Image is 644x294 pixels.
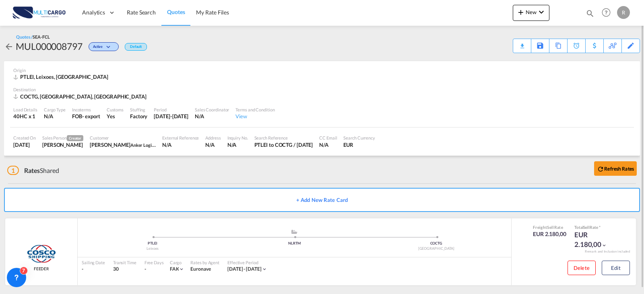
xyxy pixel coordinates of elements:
[586,9,594,18] md-icon: icon-magnify
[227,141,248,148] div: N/A
[190,266,219,273] div: Euronave
[227,266,262,273] div: 01 Oct 2025 - 31 Oct 2025
[319,135,337,141] div: CC Email
[195,113,229,120] div: N/A
[319,141,337,148] div: N/A
[13,113,37,120] div: 40HC x 1
[127,9,156,16] span: Rate Search
[72,113,82,120] div: FOB
[195,107,229,113] div: Sales Coordinator
[72,107,100,113] div: Incoterms
[125,43,147,51] div: Default
[82,113,100,120] div: - export
[533,224,566,230] div: Freight Rate
[13,93,149,100] div: COCTG, Cartagena, Americas
[170,259,185,265] div: Cargo
[517,40,527,46] md-icon: icon-download
[223,241,365,246] div: NLRTM
[190,259,219,265] div: Rates by Agent
[16,40,83,53] div: MUL000008797
[34,266,49,271] span: FEEDER
[154,113,188,120] div: 31 Oct 2025
[113,266,136,273] div: 30
[7,166,59,175] div: Shared
[517,39,527,46] div: Quote PDF is not available at this time
[598,225,601,230] span: Subject to Remarks
[531,39,549,53] div: Save As Template
[20,74,108,80] span: PTLEI, Leixoes, [GEOGRAPHIC_DATA]
[516,9,546,15] span: New
[82,8,105,16] span: Analytics
[93,44,105,52] span: Active
[13,86,631,93] div: Destination
[82,259,105,265] div: Sailing Date
[547,225,554,230] span: Sell
[24,167,40,174] span: Rates
[574,230,615,249] div: EUR 2.180,00
[568,261,596,275] button: Delete
[365,241,507,246] div: COCTG
[574,224,615,230] div: Total Rate
[82,246,223,251] div: Leixoes
[205,141,221,148] div: N/A
[235,113,275,120] div: View
[154,107,188,113] div: Period
[90,135,156,141] div: Customer
[601,243,607,248] md-icon: icon-chevron-down
[583,225,590,230] span: Sell
[44,113,66,120] div: N/A
[13,107,37,113] div: Load Details
[13,67,631,73] div: Origin
[144,266,146,273] div: -
[196,9,229,16] span: My Rate Files
[4,40,16,53] div: icon-arrow-left
[90,141,156,148] div: Daniel Bonilla
[179,266,184,272] md-icon: icon-chevron-down
[604,166,634,172] b: Refresh Rates
[586,9,594,21] div: icon-magnify
[4,42,14,51] md-icon: icon-arrow-left
[594,161,637,176] button: icon-refreshRefresh Rates
[89,42,119,51] div: Change Status Here
[579,249,636,254] div: Remark and Inclusion included
[42,135,83,141] div: Sales Person
[130,142,161,148] span: Anker Logistica
[16,34,50,40] div: Quotes /SEA-FCL
[105,45,114,49] md-icon: icon-chevron-down
[262,266,267,272] md-icon: icon-chevron-down
[82,241,223,246] div: PTLEI
[597,165,604,173] md-icon: icon-refresh
[205,135,221,141] div: Address
[617,6,630,19] div: R
[167,8,185,15] span: Quotes
[13,141,36,148] div: 14 Oct 2025
[113,259,136,265] div: Transit Time
[343,135,375,141] div: Search Currency
[130,107,147,113] div: Stuffing
[602,261,630,275] button: Edit
[599,6,617,20] div: Help
[67,135,83,141] span: Creator
[107,113,124,120] div: Yes
[162,135,199,141] div: External Reference
[227,135,248,141] div: Inquiry No.
[599,6,613,19] span: Help
[26,244,56,264] img: COSCO
[227,266,262,272] span: [DATE] - [DATE]
[107,107,124,113] div: Customs
[44,107,66,113] div: Cargo Type
[33,34,50,39] span: SEA-FCL
[162,141,199,148] div: N/A
[144,259,164,265] div: Free Days
[254,135,313,141] div: Search Reference
[42,141,83,148] div: Ricardo Santos
[343,141,375,148] div: EUR
[516,7,526,17] md-icon: icon-plus 400-fg
[4,188,640,212] button: + Add New Rate Card
[513,5,549,21] button: icon-plus 400-fgNewicon-chevron-down
[130,113,147,120] div: Factory Stuffing
[190,266,211,272] span: Euronave
[537,7,546,17] md-icon: icon-chevron-down
[82,266,105,273] div: -
[170,266,179,272] span: FAK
